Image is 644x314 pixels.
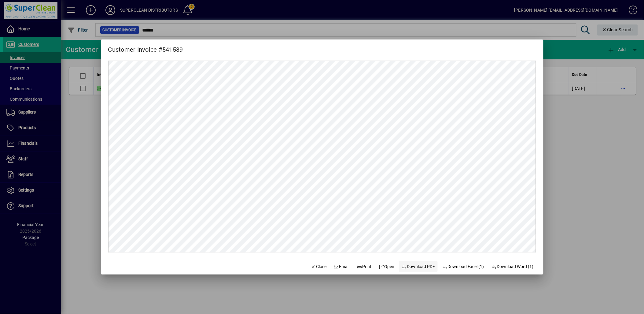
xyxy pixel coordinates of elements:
h2: Customer Invoice #541589 [101,39,190,54]
a: Open [377,261,397,272]
span: Download Excel (1) [443,264,484,270]
span: Close [311,264,327,270]
span: Email [334,264,350,270]
span: Download Word (1) [491,264,534,270]
button: Close [308,261,329,272]
a: Download PDF [399,261,438,272]
span: Print [357,264,372,270]
button: Download Excel (1) [440,261,487,272]
button: Print [355,261,374,272]
span: Open [379,264,395,270]
span: Download PDF [402,264,435,270]
button: Email [331,261,352,272]
button: Download Word (1) [489,261,536,272]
